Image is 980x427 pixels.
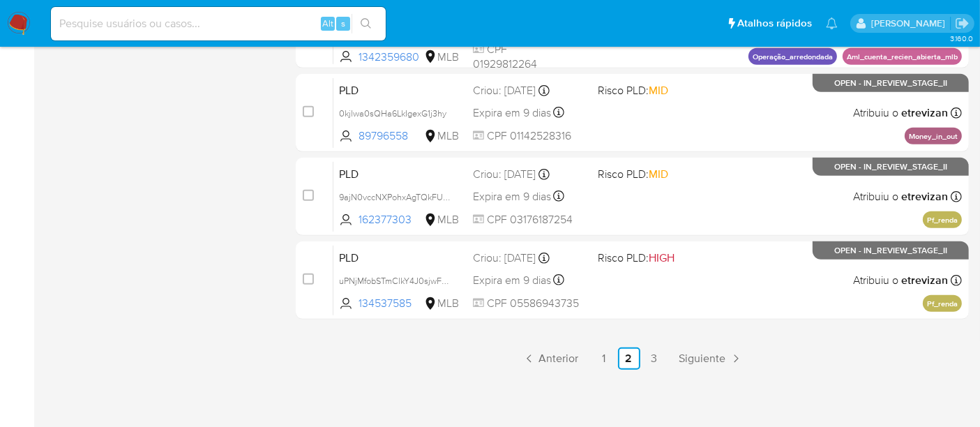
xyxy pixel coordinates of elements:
[826,17,838,29] a: Notificações
[737,16,812,31] span: Atalhos rápidos
[871,17,950,30] p: erico.trevizan@mercadopago.com.br
[51,15,386,33] input: Pesquise usuários ou casos...
[955,16,970,31] a: Sair
[322,17,333,30] span: Alt
[352,14,380,33] button: search-icon
[950,33,973,44] span: 3.160.0
[341,17,345,30] span: s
